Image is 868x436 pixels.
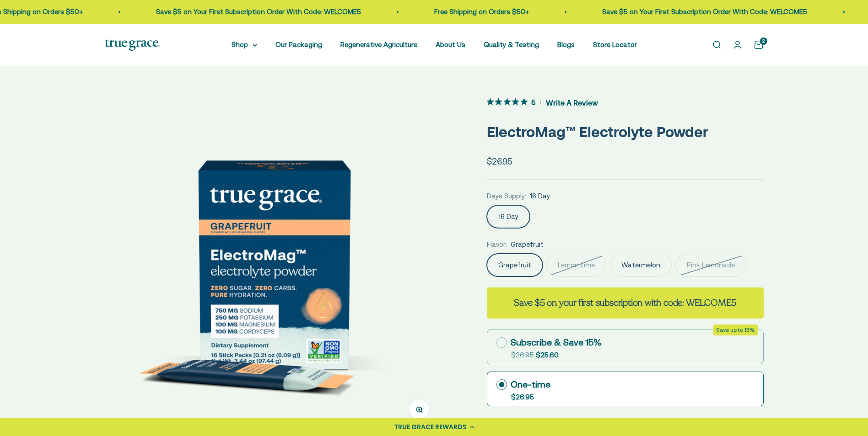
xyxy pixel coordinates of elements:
p: Save $5 on Your First Subscription Order With Code: WELCOME5 [600,6,805,17]
a: Our Packaging [275,41,322,48]
legend: Days Supply: [487,191,526,202]
a: Store Locator [593,41,637,48]
sale-price: $26.95 [487,154,512,168]
img: ElectroMag™ [105,96,443,433]
a: Quality & Testing [484,41,539,48]
strong: Save $5 on your first subscription with code: WELCOME5 [514,297,736,309]
span: Grapefruit [511,239,544,250]
div: TRUE GRACE REWARDS [394,422,467,432]
a: Blogs [557,41,575,48]
cart-count: 2 [760,37,767,45]
legend: Flavor: [487,239,507,250]
span: Write A Review [546,96,598,109]
span: 5 [531,97,535,106]
p: ElectroMag™ Electrolyte Powder [487,120,764,144]
button: 5 out 5 stars rating in total 3 reviews. Jump to reviews. [487,96,598,109]
a: About Us [436,41,465,48]
a: Free Shipping on Orders $50+ [432,8,527,16]
p: Save $5 on Your First Subscription Order With Code: WELCOME5 [154,6,359,17]
span: 16 Day [530,191,550,202]
summary: Shop [232,39,257,50]
a: Regenerative Agriculture [340,41,417,48]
